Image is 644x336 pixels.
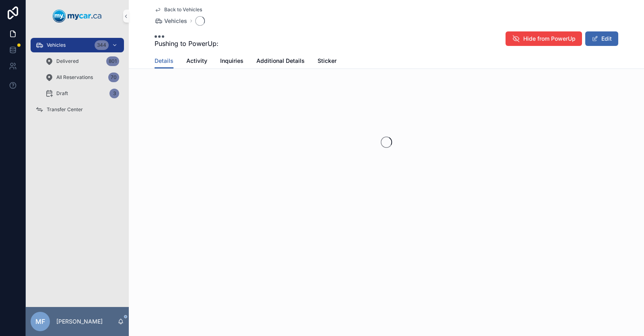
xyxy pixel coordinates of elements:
[95,40,109,50] div: 344
[256,57,305,65] span: Additional Details
[186,57,207,65] span: Activity
[35,317,45,326] span: MF
[220,57,244,65] span: Inquiries
[318,54,336,70] a: Sticker
[256,54,305,70] a: Additional Details
[318,57,336,65] span: Sticker
[106,56,119,66] div: 801
[56,58,78,64] span: Delivered
[109,89,119,98] div: 3
[40,70,124,85] a: All Reservations70
[47,42,66,48] span: Vehicles
[53,10,102,23] img: App logo
[26,32,129,127] div: scrollable content
[56,90,68,97] span: Draft
[31,102,124,117] a: Transfer Center
[164,6,202,13] span: Back to Vehicles
[155,17,187,25] a: Vehicles
[164,17,187,25] span: Vehicles
[220,54,244,70] a: Inquiries
[155,54,173,69] a: Details
[40,54,124,68] a: Delivered801
[186,54,207,70] a: Activity
[155,57,173,65] span: Details
[523,35,576,43] span: Hide from PowerUp
[506,31,582,46] button: Hide from PowerUp
[585,31,618,46] button: Edit
[155,39,219,48] span: Pushing to PowerUp:
[31,38,124,52] a: Vehicles344
[56,317,103,326] p: [PERSON_NAME]
[56,74,93,81] span: All Reservations
[108,73,119,82] div: 70
[155,6,202,13] a: Back to Vehicles
[40,86,124,101] a: Draft3
[47,106,83,113] span: Transfer Center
